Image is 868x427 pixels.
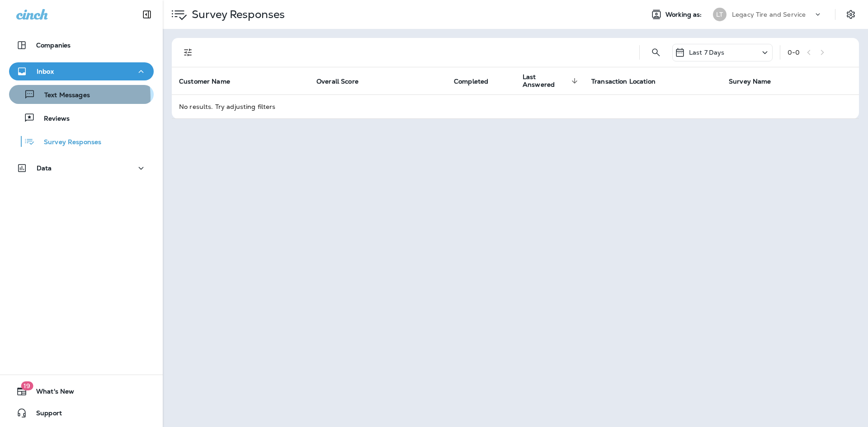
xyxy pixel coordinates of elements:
[9,132,154,151] button: Survey Responses
[9,108,154,127] button: Reviews
[729,78,771,85] span: Survey Name
[713,8,726,21] div: LT
[523,73,580,89] span: Last Answered
[179,43,197,61] button: Filters
[591,78,656,85] span: Transaction Location
[732,11,806,18] p: Legacy Tire and Service
[36,42,71,49] p: Companies
[9,62,154,80] button: Inbox
[179,78,230,85] span: Customer Name
[35,115,70,123] p: Reviews
[788,49,800,56] div: 0 - 0
[843,6,859,23] button: Settings
[35,138,101,147] p: Survey Responses
[188,8,285,21] p: Survey Responses
[316,78,359,85] span: Overall Score
[35,91,90,100] p: Text Messages
[134,5,160,23] button: Collapse Sidebar
[9,404,154,422] button: Support
[172,94,859,118] td: No results. Try adjusting filters
[179,77,242,85] span: Customer Name
[37,164,52,172] p: Data
[9,382,154,400] button: 19What's New
[591,77,667,85] span: Transaction Location
[9,159,154,177] button: Data
[729,77,783,85] span: Survey Name
[647,43,665,61] button: Search Survey Responses
[689,49,725,56] p: Last 7 Days
[316,77,370,85] span: Overall Score
[9,85,154,104] button: Text Messages
[9,36,154,54] button: Companies
[665,11,704,19] span: Working as:
[523,73,569,89] span: Last Answered
[27,409,62,420] span: Support
[27,388,74,399] span: What's New
[454,78,488,85] span: Completed
[37,68,54,75] p: Inbox
[454,77,500,85] span: Completed
[21,381,33,390] span: 19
